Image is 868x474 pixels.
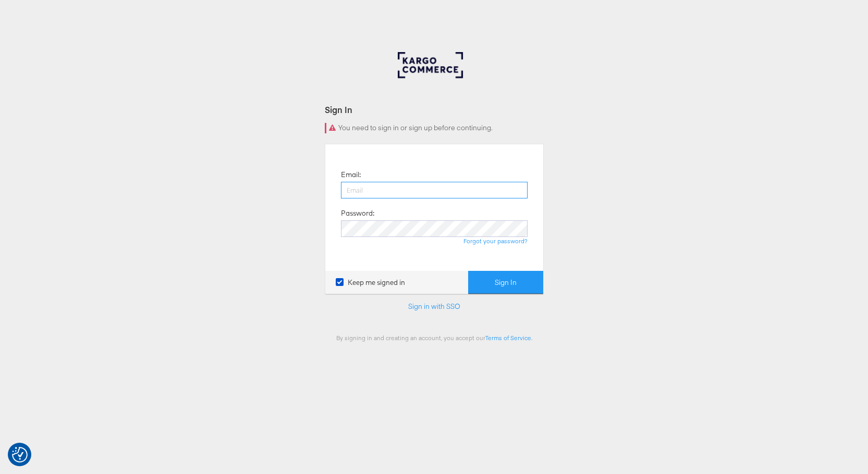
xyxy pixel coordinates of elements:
div: You need to sign in or sign up before continuing. [325,123,544,133]
img: Revisit consent button [12,447,28,463]
label: Email: [341,170,361,180]
a: Terms of Service [485,334,531,342]
button: Sign In [468,271,543,294]
div: Sign In [325,104,544,116]
label: Keep me signed in [336,278,405,288]
label: Password: [341,208,374,218]
button: Consent Preferences [12,447,28,463]
a: Sign in with SSO [408,302,460,311]
div: By signing in and creating an account, you accept our . [325,334,544,342]
a: Forgot your password? [463,237,528,245]
input: Email [341,182,528,198]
